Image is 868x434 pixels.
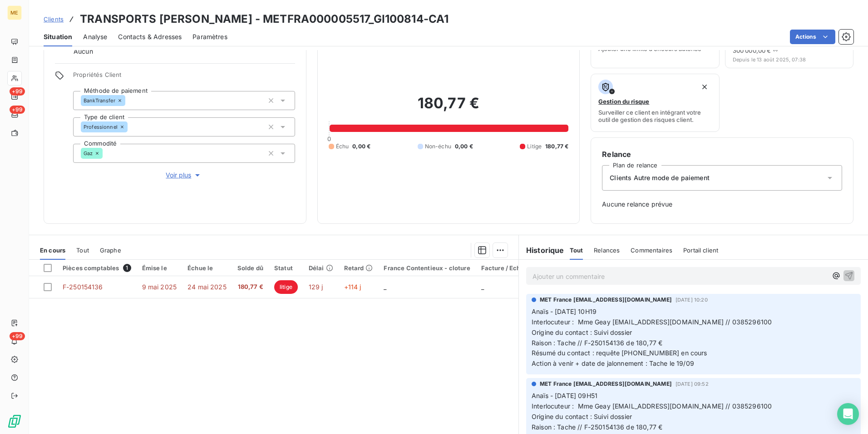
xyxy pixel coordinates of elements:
[128,123,135,131] input: Ajouter une valeur
[329,94,569,121] h2: 180,77 €
[352,142,370,151] span: 0,00 €
[336,142,349,151] span: Échu
[83,32,107,41] span: Analyse
[344,283,361,291] span: +114 j
[80,11,449,27] h3: TRANSPORTS [PERSON_NAME] - METFRA000005517_GI100814-CA1
[384,283,386,291] span: _
[519,245,564,256] h6: Historique
[10,106,25,114] span: +99
[676,297,708,303] span: [DATE] 10:20
[192,32,227,41] span: Paramètres
[344,264,373,272] div: Retard
[532,349,707,357] span: Résumé du contact : requête [PHONE_NUMBER] en cours
[7,414,22,429] img: Logo LeanPay
[610,173,710,182] span: Clients Autre mode de paiement
[103,149,110,157] input: Ajouter une valeur
[10,332,25,340] span: +99
[532,402,772,410] span: Interlocuteur : Mme Geay [EMAIL_ADDRESS][DOMAIN_NAME] // 0385296100
[7,5,22,20] div: ME
[187,283,227,291] span: 24 mai 2025
[631,247,672,254] span: Commentaires
[425,142,451,151] span: Non-échu
[384,264,470,272] div: France Contentieux - cloture
[274,264,298,272] div: Statut
[166,171,202,180] span: Voir plus
[837,403,859,425] div: Open Intercom Messenger
[118,32,182,41] span: Contacts & Adresses
[44,32,72,41] span: Situation
[309,283,323,291] span: 129 j
[532,413,632,420] span: Origine du contact : Suivi dossier
[481,264,543,272] div: Facture / Echéancier
[63,264,131,272] div: Pièces comptables
[142,283,177,291] span: 9 mai 2025
[84,151,93,156] span: Gaz
[676,381,709,387] span: [DATE] 09:52
[683,247,718,254] span: Portail client
[532,423,662,431] span: Raison : Tache // F-250154136 de 180,77 €
[540,380,672,388] span: MET France [EMAIL_ADDRESS][DOMAIN_NAME]
[44,15,64,24] a: Clients
[125,96,133,105] input: Ajouter une valeur
[532,308,597,315] span: Anaïs - [DATE] 10H19
[481,283,484,291] span: _
[532,318,772,326] span: Interlocuteur : Mme Geay [EMAIL_ADDRESS][DOMAIN_NAME] // 0385296100
[187,264,227,272] div: Échue le
[84,98,115,103] span: BankTransfer
[532,339,662,347] span: Raison : Tache // F-250154136 de 180,77 €
[602,149,842,160] h6: Relance
[73,170,295,180] button: Voir plus
[44,15,64,23] span: Clients
[602,200,842,209] span: Aucune relance prévue
[570,247,583,254] span: Tout
[733,57,846,62] span: Depuis le 13 août 2025, 07:38
[84,124,118,130] span: Professionnel
[10,87,25,96] span: +99
[591,74,719,132] button: Gestion du risqueSurveiller ce client en intégrant votre outil de gestion des risques client.
[527,142,542,151] span: Litige
[237,283,263,292] span: 180,77 €
[40,247,65,254] span: En cours
[237,264,263,272] div: Solde dû
[545,142,568,151] span: 180,77 €
[73,71,295,84] span: Propriétés Client
[532,392,597,399] span: Anaïs - [DATE] 09H51
[532,328,632,336] span: Origine du contact : Suivi dossier
[274,280,298,294] span: litige
[790,30,835,44] button: Actions
[74,47,93,56] span: Aucun
[309,264,333,272] div: Délai
[455,142,473,151] span: 0,00 €
[142,264,177,272] div: Émise le
[733,47,771,54] span: 300 000,00 €
[76,247,89,254] span: Tout
[327,135,331,142] span: 0
[594,247,620,254] span: Relances
[540,296,672,304] span: MET France [EMAIL_ADDRESS][DOMAIN_NAME]
[100,247,121,254] span: Graphe
[532,359,694,367] span: Action à venir + date de jalonnement : Tache le 19/09
[598,98,649,105] span: Gestion du risque
[598,109,711,123] span: Surveiller ce client en intégrant votre outil de gestion des risques client.
[123,264,131,272] span: 1
[63,283,103,291] span: F-250154136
